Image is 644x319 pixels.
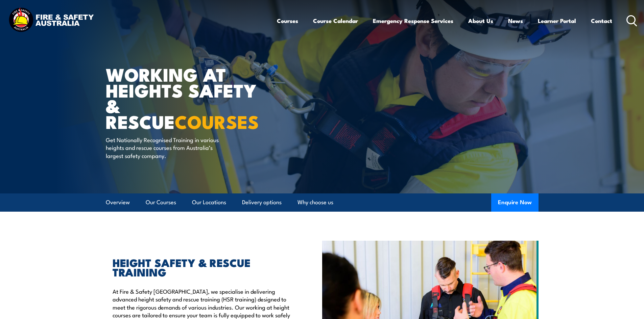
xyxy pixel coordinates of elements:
[192,193,226,211] a: Our Locations
[277,12,298,30] a: Courses
[297,193,333,211] a: Why choose us
[106,193,130,211] a: Overview
[113,258,291,276] h2: HEIGHT SAFETY & RESCUE TRAINING
[106,136,229,159] p: Get Nationally Recognised Training in various heights and rescue courses from Australia’s largest...
[468,12,493,30] a: About Us
[106,66,273,129] h1: WORKING AT HEIGHTS SAFETY & RESCUE
[538,12,576,30] a: Learner Portal
[146,193,176,211] a: Our Courses
[313,12,358,30] a: Course Calendar
[508,12,523,30] a: News
[242,193,282,211] a: Delivery options
[591,12,612,30] a: Contact
[491,193,539,212] button: Enquire Now
[175,107,259,135] strong: COURSES
[373,12,453,30] a: Emergency Response Services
